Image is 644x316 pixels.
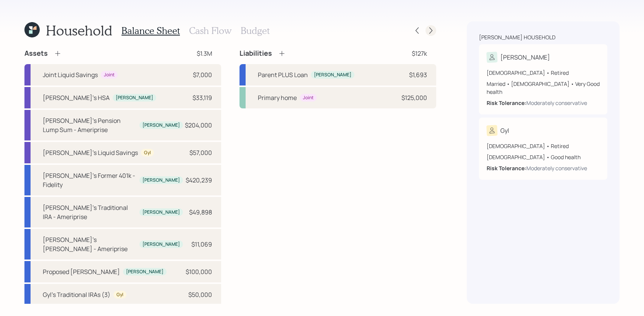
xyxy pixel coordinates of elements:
[239,49,272,58] h4: Liabilities
[142,177,180,184] div: [PERSON_NAME]
[487,153,600,161] div: [DEMOGRAPHIC_DATA] • Good health
[241,25,270,36] h3: Budget
[142,209,180,216] div: [PERSON_NAME]
[43,171,136,189] div: [PERSON_NAME]'s Former 401k - Fidelity
[193,70,212,79] div: $7,000
[43,290,110,299] div: Gyl's Traditional IRAs (3)
[126,269,163,275] div: [PERSON_NAME]
[43,267,120,276] div: Proposed [PERSON_NAME]
[189,148,212,157] div: $57,000
[121,25,180,36] h3: Balance Sheet
[117,292,123,298] div: Gyl
[43,203,136,221] div: [PERSON_NAME]'s Traditional IRA - Ameriprise
[487,69,600,77] div: [DEMOGRAPHIC_DATA] • Retired
[142,122,180,129] div: [PERSON_NAME]
[500,53,550,62] div: [PERSON_NAME]
[43,93,110,102] div: [PERSON_NAME]'s HSA
[186,176,212,185] div: $420,239
[197,49,212,58] div: $1.3M
[303,95,314,101] div: Joint
[144,150,151,156] div: Gyl
[43,116,136,134] div: [PERSON_NAME]'s Pension Lump Sum - Ameriprise
[43,70,98,79] div: Joint Liquid Savings
[526,99,587,107] div: Moderately conservative
[258,93,297,102] div: Primary home
[24,49,48,58] h4: Assets
[401,93,427,102] div: $125,000
[258,70,308,79] div: Parent PLUS Loan
[185,121,212,130] div: $204,000
[487,142,600,150] div: [DEMOGRAPHIC_DATA] • Retired
[487,99,526,106] b: Risk Tolerance:
[142,241,180,248] div: [PERSON_NAME]
[526,164,587,172] div: Moderately conservative
[479,34,555,41] div: [PERSON_NAME] household
[116,95,153,101] div: [PERSON_NAME]
[409,70,427,79] div: $1,693
[43,148,138,157] div: [PERSON_NAME]'s Liquid Savings
[191,240,212,249] div: $11,069
[500,126,509,135] div: Gyl
[314,72,351,78] div: [PERSON_NAME]
[188,290,212,299] div: $50,000
[46,22,112,39] h1: Household
[487,80,600,96] div: Married • [DEMOGRAPHIC_DATA] • Very Good health
[487,164,526,172] b: Risk Tolerance:
[43,235,136,253] div: [PERSON_NAME]'s [PERSON_NAME] - Ameriprise
[412,49,427,58] div: $127k
[189,25,231,36] h3: Cash Flow
[186,267,212,276] div: $100,000
[193,93,212,102] div: $33,119
[104,72,115,78] div: Joint
[189,208,212,217] div: $49,898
